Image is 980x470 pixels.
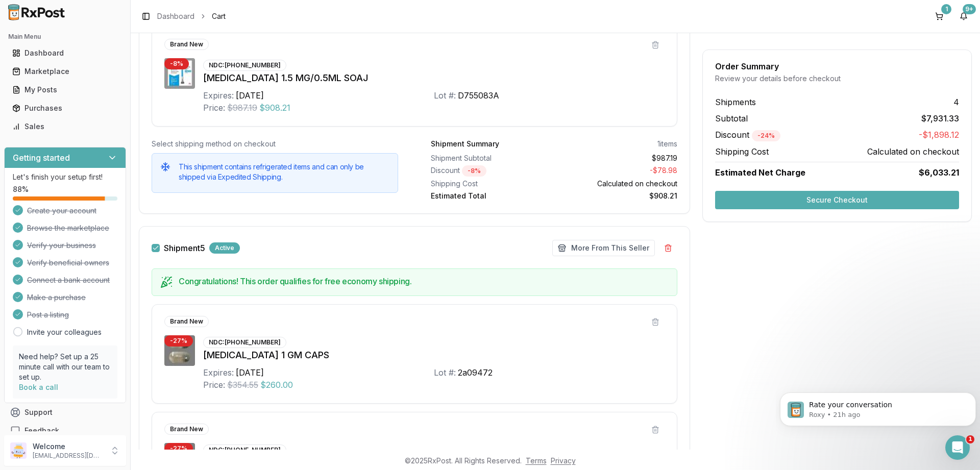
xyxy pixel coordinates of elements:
[33,441,104,452] p: Welcome
[919,129,959,141] span: -$1,898.12
[203,89,234,102] div: Expires:
[8,44,122,62] a: Dashboard
[4,4,69,20] img: RxPost Logo
[921,112,959,125] span: $7,931.33
[12,121,118,132] div: Sales
[27,310,69,320] span: Post a listing
[558,153,678,163] div: $987.19
[551,456,576,465] a: Privacy
[164,316,209,327] div: Brand New
[209,242,240,254] div: Active
[552,240,655,256] button: More From This Seller
[157,11,226,21] nav: breadcrumb
[27,223,109,233] span: Browse the marketplace
[715,191,959,209] button: Secure Checkout
[10,442,27,459] img: User avatar
[434,89,456,102] div: Lot #:
[13,172,117,182] p: Let's finish your setup first!
[931,8,947,24] button: 1
[8,117,122,136] a: Sales
[4,100,126,116] button: Purchases
[164,244,205,252] label: Shipment 5
[157,11,194,21] a: Dashboard
[24,426,59,436] span: Feedback
[33,452,104,460] p: [EMAIL_ADDRESS][DOMAIN_NAME]
[203,102,225,114] div: Price:
[752,130,780,141] div: - 24 %
[941,4,951,14] div: 1
[12,103,118,113] div: Purchases
[8,99,122,117] a: Purchases
[4,82,126,98] button: My Posts
[12,66,118,77] div: Marketplace
[715,62,959,70] div: Order Summary
[458,366,493,379] div: 2a09472
[8,33,122,41] h2: Main Menu
[955,8,972,24] button: 9+
[179,277,669,285] h5: Congratulations! This order qualifies for free economy shipping.
[715,130,780,140] span: Discount
[8,81,122,99] a: My Posts
[12,48,118,58] div: Dashboard
[4,63,126,80] button: Marketplace
[203,337,286,348] div: NDC: [PHONE_NUMBER]
[179,162,389,182] h5: This shipment contains refrigerated items and can only be shipped via Expedited Shipping.
[164,443,193,454] div: - 27 %
[27,275,110,285] span: Connect a bank account
[164,335,195,366] img: Vascepa 1 GM CAPS
[203,71,665,85] div: [MEDICAL_DATA] 1.5 MG/0.5ML SOAJ
[4,403,126,422] button: Support
[867,145,959,158] span: Calculated on checkout
[715,73,959,84] div: Review your details before checkout
[558,165,678,177] div: - $78.98
[227,102,257,114] span: $987.19
[260,379,293,391] span: $260.00
[4,45,126,61] button: Dashboard
[164,335,193,347] div: - 27 %
[203,348,665,362] div: [MEDICAL_DATA] 1 GM CAPS
[164,58,195,89] img: Trulicity 1.5 MG/0.5ML SOAJ
[715,96,756,108] span: Shipments
[431,191,550,201] div: Estimated Total
[236,89,264,102] div: [DATE]
[212,11,226,21] span: Cart
[657,139,677,149] div: 1 items
[259,102,290,114] span: $908.21
[431,165,550,177] div: Discount
[966,435,974,443] span: 1
[164,39,209,50] div: Brand New
[203,60,286,71] div: NDC: [PHONE_NUMBER]
[203,379,225,391] div: Price:
[13,184,29,194] span: 88 %
[236,366,264,379] div: [DATE]
[715,145,769,158] span: Shipping Cost
[431,179,550,189] div: Shipping Cost
[203,444,286,456] div: NDC: [PHONE_NUMBER]
[8,62,122,81] a: Marketplace
[227,379,258,391] span: $354.55
[19,352,111,382] p: Need help? Set up a 25 minute call with our team to set up.
[462,165,486,177] div: - 8 %
[431,153,550,163] div: Shipment Subtotal
[919,166,959,179] span: $6,033.21
[715,112,748,125] span: Subtotal
[164,58,189,69] div: - 8 %
[4,118,126,135] button: Sales
[164,424,209,435] div: Brand New
[558,191,678,201] div: $908.21
[945,435,970,460] iframe: Intercom live chat
[27,292,86,303] span: Make a purchase
[152,139,398,149] div: Select shipping method on checkout
[13,152,70,164] h3: Getting started
[558,179,678,189] div: Calculated on checkout
[203,366,234,379] div: Expires:
[27,206,96,216] span: Create your account
[963,4,976,14] div: 9+
[434,366,456,379] div: Lot #:
[715,167,805,178] span: Estimated Net Charge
